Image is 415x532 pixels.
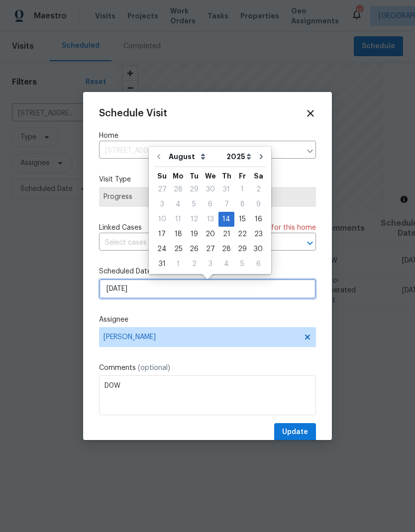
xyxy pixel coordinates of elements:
[202,257,218,271] div: Wed Sep 03 2025
[186,182,202,197] div: Tue Jul 29 2025
[250,182,266,197] div: Sat Aug 02 2025
[218,212,234,227] div: Thu Aug 14 2025
[99,143,301,159] input: Enter in an address
[202,227,218,242] div: Wed Aug 20 2025
[234,257,250,271] div: Fri Sep 05 2025
[170,257,186,271] div: 1
[218,242,234,257] div: Thu Aug 28 2025
[234,227,250,241] div: 22
[218,257,234,271] div: Thu Sep 04 2025
[99,315,316,325] label: Assignee
[170,182,186,197] div: Mon Jul 28 2025
[250,257,266,271] div: 6
[99,363,316,373] label: Comments
[186,197,202,212] div: Tue Aug 05 2025
[202,197,218,211] div: 6
[250,257,266,271] div: Sat Sep 06 2025
[104,192,311,202] span: Progress
[170,212,186,226] div: 11
[170,212,186,227] div: Mon Aug 11 2025
[99,175,316,184] label: Visit Type
[234,182,250,197] div: Fri Aug 01 2025
[99,223,142,233] span: Linked Cases
[250,242,266,257] div: Sat Aug 30 2025
[222,173,231,179] abbr: Thursday
[104,333,299,341] span: [PERSON_NAME]
[154,212,170,226] div: 10
[239,173,246,179] abbr: Friday
[202,212,218,227] div: Wed Aug 13 2025
[186,242,202,256] div: 26
[274,423,316,442] button: Update
[99,266,316,276] label: Scheduled Date
[186,197,202,211] div: 5
[186,242,202,257] div: Tue Aug 26 2025
[99,279,316,299] input: M/D/YYYY
[170,197,186,211] div: 4
[186,227,202,242] div: Tue Aug 19 2025
[305,108,316,119] span: Close
[154,197,170,212] div: Sun Aug 03 2025
[170,227,186,242] div: Mon Aug 18 2025
[157,173,167,179] abbr: Sunday
[170,242,186,257] div: Mon Aug 25 2025
[202,182,218,196] div: 30
[234,242,250,257] div: Fri Aug 29 2025
[186,257,202,271] div: 2
[170,257,186,271] div: Mon Sep 01 2025
[205,173,216,179] abbr: Wednesday
[250,227,266,241] div: 23
[186,182,202,196] div: 29
[170,182,186,196] div: 28
[218,227,234,241] div: 21
[99,375,316,415] textarea: D0W
[234,227,250,242] div: Fri Aug 22 2025
[254,173,263,179] abbr: Saturday
[202,242,218,256] div: 27
[234,257,250,271] div: 5
[303,236,317,250] button: Open
[99,108,167,118] span: Schedule Visit
[166,149,224,164] select: Month
[154,242,170,256] div: 24
[154,257,170,271] div: 31
[154,257,170,271] div: Sun Aug 31 2025
[218,182,234,196] div: 31
[170,197,186,212] div: Mon Aug 04 2025
[202,227,218,241] div: 20
[250,182,266,196] div: 2
[254,147,269,167] button: Go to next month
[250,212,266,227] div: Sat Aug 16 2025
[154,227,170,241] div: 17
[250,227,266,242] div: Sat Aug 23 2025
[173,173,184,179] abbr: Monday
[154,227,170,242] div: Sun Aug 17 2025
[234,197,250,212] div: Fri Aug 08 2025
[151,147,166,167] button: Go to previous month
[218,257,234,271] div: 4
[170,227,186,241] div: 18
[202,182,218,197] div: Wed Jul 30 2025
[250,197,266,212] div: Sat Aug 09 2025
[99,131,316,141] label: Home
[234,212,250,226] div: 15
[218,182,234,197] div: Thu Jul 31 2025
[186,227,202,241] div: 19
[234,197,250,211] div: 8
[250,197,266,211] div: 9
[234,212,250,227] div: Fri Aug 15 2025
[154,182,170,197] div: Sun Jul 27 2025
[138,364,170,371] span: (optional)
[234,182,250,196] div: 1
[154,182,170,196] div: 27
[234,242,250,256] div: 29
[186,212,202,227] div: Tue Aug 12 2025
[202,242,218,257] div: Wed Aug 27 2025
[282,426,308,439] span: Update
[250,212,266,226] div: 16
[186,257,202,271] div: Tue Sep 02 2025
[154,212,170,227] div: Sun Aug 10 2025
[250,242,266,256] div: 30
[224,149,254,164] select: Year
[218,227,234,242] div: Thu Aug 21 2025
